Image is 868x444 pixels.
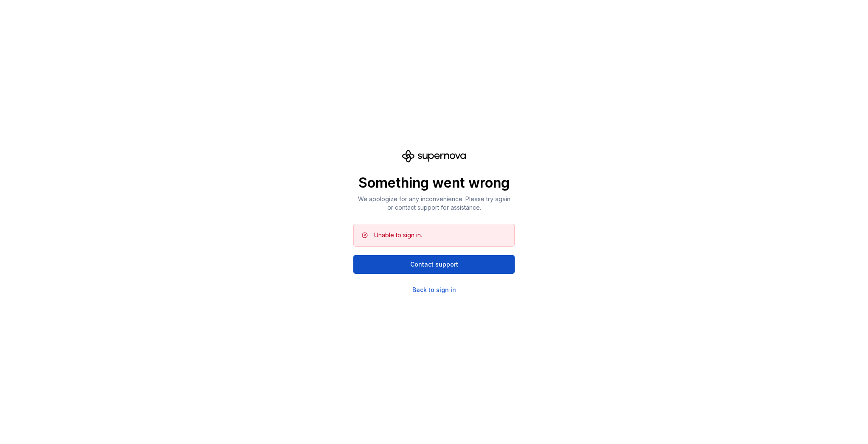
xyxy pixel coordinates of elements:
a: Back to sign in [412,286,456,294]
p: Something went wrong [353,174,515,191]
button: Contact support [353,255,515,274]
span: Contact support [410,260,458,269]
div: Unable to sign in. [374,231,422,239]
p: We apologize for any inconvenience. Please try again or contact support for assistance. [353,195,515,212]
